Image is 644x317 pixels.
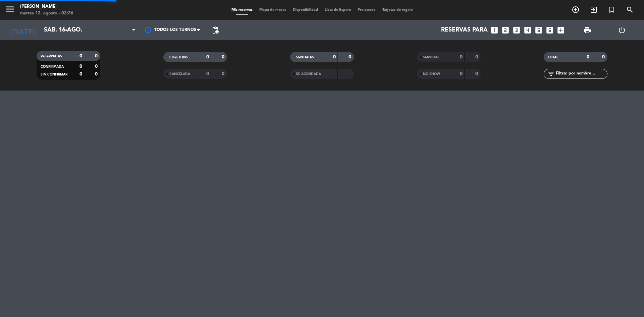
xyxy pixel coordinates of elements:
[222,71,226,76] strong: 0
[555,70,607,77] input: Filtrar por nombre...
[296,56,314,59] span: SENTADAS
[41,73,67,76] span: SIN CONFIRMAR
[5,23,41,38] i: [DATE]
[423,72,440,76] span: NO SHOW
[296,72,321,76] span: RE AGENDADA
[222,55,226,59] strong: 0
[572,6,580,14] i: add_circle_outline
[460,71,463,76] strong: 0
[460,55,463,59] strong: 0
[206,55,209,59] strong: 0
[587,55,589,59] strong: 0
[423,56,439,59] span: SERVIDAS
[556,26,565,35] i: add_box
[20,3,73,10] div: [PERSON_NAME]
[321,8,354,12] span: Lista de Espera
[475,55,479,59] strong: 0
[5,4,15,16] button: menu
[545,26,554,35] i: looks_6
[333,55,336,59] strong: 0
[41,65,64,68] span: CONFIRMADA
[604,20,639,40] div: LOG OUT
[501,26,510,35] i: looks_two
[169,56,188,59] span: CHECK INS
[62,26,70,34] i: arrow_drop_down
[5,4,15,14] i: menu
[95,72,99,76] strong: 0
[512,26,521,35] i: looks_3
[475,71,479,76] strong: 0
[211,26,219,34] span: pending_actions
[548,56,558,59] span: TOTAL
[379,8,416,12] span: Tarjetas de regalo
[20,10,73,17] div: martes 12. agosto - 02:36
[523,26,532,35] i: looks_4
[626,6,634,14] i: search
[256,8,289,12] span: Mapa de mesas
[490,26,499,35] i: looks_one
[618,26,626,34] i: power_settings_new
[348,55,353,59] strong: 0
[206,71,209,76] strong: 0
[79,72,82,76] strong: 0
[169,72,190,76] span: CANCELADA
[441,27,488,34] span: Reservas para
[95,64,99,69] strong: 0
[228,8,256,12] span: Mis reservas
[608,6,616,14] i: turned_in_not
[289,8,321,12] span: Disponibilidad
[41,55,62,58] span: RESERVADAS
[602,55,606,59] strong: 0
[583,26,591,34] span: print
[354,8,379,12] span: Pre-acceso
[590,6,598,14] i: exit_to_app
[547,70,555,78] i: filter_list
[79,54,82,58] strong: 0
[534,26,543,35] i: looks_5
[79,64,82,69] strong: 0
[95,54,99,58] strong: 0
